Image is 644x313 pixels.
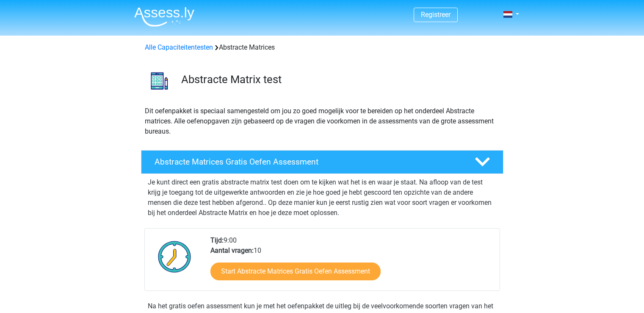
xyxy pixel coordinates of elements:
[421,11,451,19] a: Registreer
[148,177,497,218] p: Je kunt direct een gratis abstracte matrix test doen om te kijken wat het is en waar je staat. Na...
[134,7,194,27] img: Assessly
[155,157,461,167] h4: Abstracte Matrices Gratis Oefen Assessment
[210,246,254,254] b: Aantal vragen:
[141,63,177,99] img: abstracte matrices
[141,42,503,53] div: Abstracte Matrices
[210,236,224,244] b: Tijd:
[145,43,213,51] a: Alle Capaciteitentesten
[153,235,196,278] img: Klok
[138,150,507,174] a: Abstracte Matrices Gratis Oefen Assessment
[210,263,381,280] a: Start Abstracte Matrices Gratis Oefen Assessment
[204,235,499,291] div: 9:00 10
[145,106,500,137] p: Dit oefenpakket is speciaal samengesteld om jou zo goed mogelijk voor te bereiden op het onderdee...
[181,73,497,86] h3: Abstracte Matrix test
